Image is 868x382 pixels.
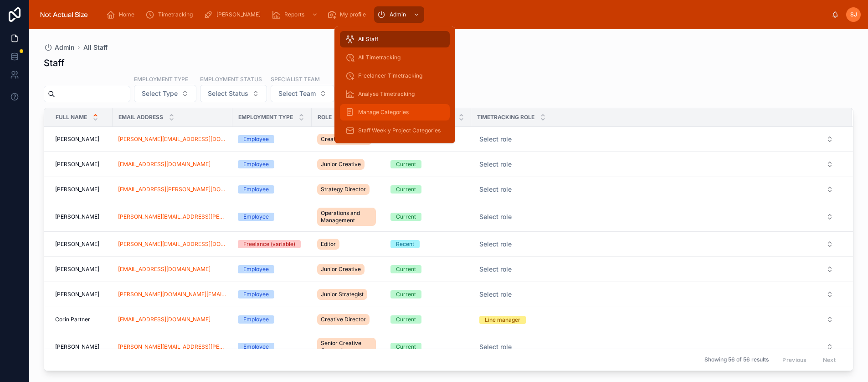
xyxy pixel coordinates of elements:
span: [PERSON_NAME] [55,213,99,220]
span: Creative Producer [321,136,369,143]
span: Select role [479,342,512,351]
a: [EMAIL_ADDRESS][DOMAIN_NAME] [118,266,227,273]
a: Select Button [472,208,841,225]
a: Strategy Director [317,182,380,197]
div: Recent [396,240,414,248]
span: Role [318,114,332,121]
a: Admin [44,43,74,52]
a: Select Button [472,338,841,356]
span: Junior Strategist [321,291,364,298]
a: [PERSON_NAME] [55,161,107,168]
span: [PERSON_NAME] [55,161,99,168]
div: Employee [243,343,269,351]
span: Select role [479,212,512,221]
a: Staff Weekly Project Categories [340,122,450,139]
span: Select Team [278,89,316,98]
a: Select Button [472,235,841,253]
a: Select Button [472,131,841,148]
span: Manage Categories [358,109,409,116]
a: Analyse Timetracking [340,86,450,102]
button: Select Button [472,286,841,303]
span: [PERSON_NAME] [55,266,99,273]
span: Freelancer Timetracking [358,72,422,79]
a: [PERSON_NAME] [55,343,107,351]
a: [PERSON_NAME][EMAIL_ADDRESS][DOMAIN_NAME] [118,241,227,248]
a: [PERSON_NAME][EMAIL_ADDRESS][DOMAIN_NAME] [118,136,227,143]
span: Full name [56,114,87,121]
span: Select Status [208,89,248,98]
span: Timetracking [158,11,193,18]
span: Corin Partner [55,316,90,323]
a: [EMAIL_ADDRESS][DOMAIN_NAME] [118,316,227,323]
button: Select Button [472,311,841,328]
a: Timetracking [143,6,199,23]
span: [PERSON_NAME] [55,186,99,193]
a: Current [390,265,466,273]
span: [PERSON_NAME] [55,241,99,248]
a: Employee [238,290,306,298]
span: Admin [55,43,74,52]
button: Select Button [472,156,841,173]
a: [PERSON_NAME] [55,136,107,143]
div: Freelance (variable) [243,240,295,248]
a: Junior Creative [317,262,380,277]
a: Current [390,343,466,351]
span: Creative Director [321,316,366,323]
a: Junior Creative [317,157,380,172]
button: Select Button [472,209,841,225]
button: Select Button [271,85,334,102]
div: Current [396,213,416,221]
a: Home [103,6,141,23]
a: All Staff [83,43,108,52]
a: Reports [269,6,323,23]
button: Select Button [472,339,841,355]
div: Current [396,315,416,324]
span: Reports [284,11,304,18]
img: App logo [36,7,92,22]
a: Editor [317,237,380,251]
a: Current [390,160,466,168]
span: My profile [340,11,366,18]
span: All Timetracking [358,54,401,61]
a: Creative Producer [317,132,380,147]
a: Admin [374,6,424,23]
a: [PERSON_NAME] [55,241,107,248]
button: Select Button [472,131,841,147]
button: Select Button [472,261,841,277]
a: Employee [238,265,306,273]
span: Email address [118,114,163,121]
a: Employee [238,185,306,194]
h1: Staff [44,57,65,69]
span: [PERSON_NAME] [55,343,99,351]
div: Employee [243,265,269,273]
a: Select Button [472,286,841,303]
div: Employee [243,160,269,168]
a: My profile [324,6,372,23]
span: SJ [850,11,857,18]
a: [EMAIL_ADDRESS][PERSON_NAME][DOMAIN_NAME] [118,186,227,193]
a: Creative Director [317,312,380,327]
div: Employee [243,290,269,298]
a: [PERSON_NAME] [55,186,107,193]
div: Current [396,265,416,273]
span: Select role [479,290,512,299]
span: Select role [479,160,512,169]
span: Home [119,11,134,18]
a: Employee [238,135,306,143]
span: Timetracking role [477,114,534,121]
div: Employee [243,185,269,194]
a: Freelancer Timetracking [340,68,450,84]
a: [PERSON_NAME] [55,266,107,273]
a: [PERSON_NAME][EMAIL_ADDRESS][PERSON_NAME][DOMAIN_NAME] [118,213,227,220]
button: Select Button [472,236,841,252]
span: Junior Creative [321,161,361,168]
span: Select role [479,240,512,249]
div: Employee [243,213,269,221]
span: Select role [479,265,512,274]
a: Manage Categories [340,104,450,120]
a: [PERSON_NAME] [55,291,107,298]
